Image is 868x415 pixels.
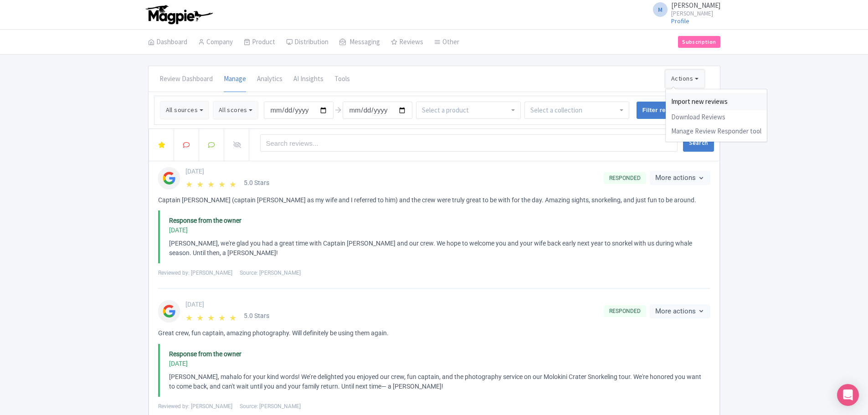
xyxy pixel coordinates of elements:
[240,402,301,410] span: Source: [PERSON_NAME]
[666,93,767,111] a: Import new reviews
[198,30,233,55] a: Company
[158,195,710,205] div: Captain [PERSON_NAME] (captain [PERSON_NAME] as my wife and I referred to him) and the crew were ...
[837,384,859,406] div: Open Intercom Messenger
[159,300,179,322] img: google-round-color-01-1c8f9e1381e34336f60ccf5b48a61c9f.svg
[159,167,179,189] img: google-round-color-01-1c8f9e1381e34336f60ccf5b48a61c9f.svg
[196,312,205,321] span: ★
[293,67,324,92] a: AI Insights
[244,178,269,188] span: 5.0 Stars
[339,30,380,55] a: Messaging
[422,106,470,114] input: Select a product
[218,178,227,187] span: ★
[229,178,238,187] span: ★
[650,304,710,318] button: More actions
[650,171,710,185] button: More actions
[144,5,214,25] img: logo-ab69f6fb50320c5b225c76a69d11143b.png
[244,30,275,55] a: Product
[169,216,705,225] div: Response from the owner
[185,178,195,187] span: ★
[244,311,269,321] span: 5.0 Stars
[604,172,646,184] div: RESPONDED
[671,17,689,25] a: Profile
[229,312,238,321] span: ★
[666,124,767,138] a: Manage Review Responder tool
[665,70,704,88] button: Actions
[678,36,720,48] a: Subscription
[286,30,329,55] a: Distribution
[218,312,227,321] span: ★
[160,101,209,119] button: All sources
[169,359,705,369] div: [DATE]
[257,67,282,92] a: Analytics
[207,178,216,187] span: ★
[185,300,598,309] div: [DATE]
[169,239,705,258] div: [PERSON_NAME], we're glad you had a great time with Captain [PERSON_NAME] and our crew. We hope t...
[530,106,584,114] input: Select a collection
[207,312,216,321] span: ★
[148,30,187,55] a: Dashboard
[434,30,459,55] a: Other
[653,2,668,17] span: M
[169,349,705,359] div: Response from the owner
[391,30,423,55] a: Reviews
[158,402,232,410] span: Reviewed by: [PERSON_NAME]
[671,1,720,10] span: [PERSON_NAME]
[637,102,689,119] input: Filter reviews
[666,110,767,124] a: Download Reviews
[185,167,598,176] div: [DATE]
[683,134,714,152] button: Search
[158,269,232,277] span: Reviewed by: [PERSON_NAME]
[169,225,705,235] div: [DATE]
[213,101,259,119] button: All scores
[647,2,720,16] a: M [PERSON_NAME] [PERSON_NAME]
[260,134,678,152] input: Search reviews...
[224,67,246,92] a: Manage
[604,305,646,317] div: RESPONDED
[158,328,710,338] div: Great crew, fun captain, amazing photography. Will definitely be using them again.
[185,312,195,321] span: ★
[196,178,205,187] span: ★
[169,372,705,391] div: [PERSON_NAME], mahalo for your kind words! We’re delighted you enjoyed our crew, fun captain, and...
[240,269,301,277] span: Source: [PERSON_NAME]
[671,10,720,16] small: [PERSON_NAME]
[159,67,213,92] a: Review Dashboard
[334,67,350,92] a: Tools
[665,89,767,143] div: Actions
